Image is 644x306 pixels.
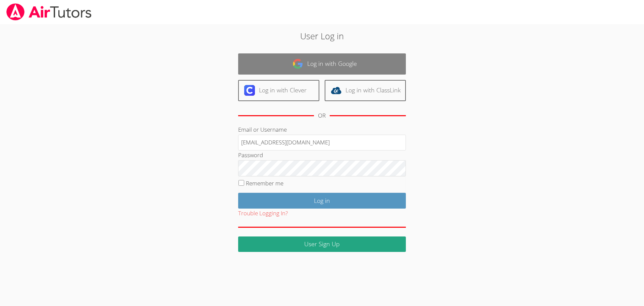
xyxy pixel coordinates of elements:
[325,80,406,101] a: Log in with ClassLink
[331,85,341,96] img: classlink-logo-d6bb404cc1216ec64c9a2012d9dc4662098be43eaf13dc465df04b49fa7ab582.svg
[238,236,406,252] a: User Sign Up
[238,193,406,209] input: Log in
[292,58,303,69] img: google-logo-50288ca7cdecda66e5e0955fdab243c47b7ad437acaf1139b6f446037453330a.svg
[244,85,255,96] img: clever-logo-6eab21bc6e7a338710f1a6ff85c0baf02591cd810cc4098c63d3a4b26e2feb20.svg
[238,209,288,218] button: Trouble Logging In?
[318,111,326,121] div: OR
[238,126,287,133] label: Email or Username
[6,3,92,20] img: airtutors_banner-c4298cdbf04f3fff15de1276eac7730deb9818008684d7c2e4769d2f7ddbe033.png
[238,53,406,75] a: Log in with Google
[238,80,319,101] a: Log in with Clever
[238,151,263,159] label: Password
[148,30,496,42] h2: User Log in
[246,179,283,187] label: Remember me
